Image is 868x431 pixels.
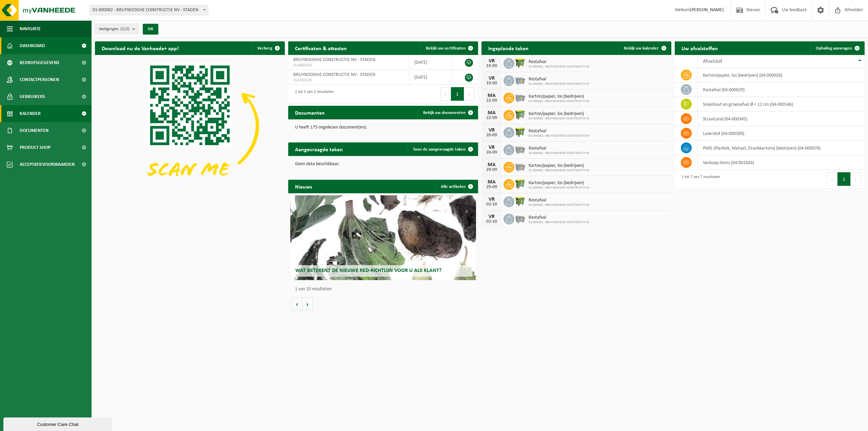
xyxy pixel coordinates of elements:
span: Acceptatievoorwaarden [20,156,75,173]
img: WB-2500-GAL-GY-01 [514,143,526,155]
button: Previous [827,172,837,186]
span: 01-000082 - BRUYNOOGHE CONSTRUCTIE NV [529,82,590,86]
div: 29-09 [485,185,498,190]
span: Restafval [529,146,590,151]
span: Karton/papier, los (bedrijven) [529,111,590,117]
div: VR [485,58,498,64]
span: Karton/papier, los (bedrijven) [529,163,590,169]
td: [DATE] [409,55,452,70]
button: Verberg [252,41,284,55]
a: Bekijk uw kalender [618,41,671,55]
span: 01-000082 - BRUYNOOGHE CONSTRUCTIE NV [529,169,590,173]
span: Product Shop [20,139,51,156]
button: 1 [837,172,851,186]
p: 1 van 10 resultaten [295,287,475,292]
span: 01-000082 - BRUYNOOGHE CONSTRUCTIE NV [529,99,590,103]
div: VR [485,197,498,202]
span: Karton/papier, los (bedrijven) [529,180,590,186]
strong: [PERSON_NAME] [690,7,724,13]
img: WB-2500-GAL-GY-01 [514,74,526,86]
img: WB-2500-GAL-GY-01 [514,213,526,224]
span: 01-000082 - BRUYNOOGHE CONSTRUCTIE NV [529,65,590,69]
a: Ophaling aanvragen [810,41,864,55]
button: Next [851,172,861,186]
div: VR [485,145,498,150]
td: laserstof (04-000589) [698,126,865,141]
span: VLA702145 [293,78,404,83]
span: Restafval [529,129,590,134]
span: Restafval [529,198,590,203]
div: 22-09 [485,116,498,120]
h2: Ingeplande taken [481,41,535,55]
td: [DATE] [409,70,452,85]
span: 01-000082 - BRUYNOOGHE CONSTRUCTIE NV [529,117,590,121]
span: Gebruikers [20,88,45,105]
span: Toon de aangevraagde taken [413,147,466,152]
span: Bedrijfsgegevens [20,54,59,71]
td: verkoop items (04-001834) [698,155,865,170]
span: BRUYNOOGHE CONSTRUCTIE NV - STADEN [293,72,375,77]
img: WB-2500-GAL-GY-01 [514,161,526,172]
span: Restafval [529,59,590,65]
img: WB-1100-HPE-GN-50 [514,195,526,207]
a: Toon de aangevraagde taken [408,142,477,156]
button: Vestigingen(2/2) [95,24,139,34]
span: Restafval [529,215,590,220]
a: Wat betekent de nieuwe RED-richtlijn voor u als klant? [290,195,476,280]
div: MA [485,110,498,116]
span: Wat betekent de nieuwe RED-richtlijn voor u als klant? [295,268,441,273]
div: 03-10 [485,219,498,224]
button: 1 [451,87,464,101]
span: 01-000082 - BRUYNOOGHE CONSTRUCTIE NV [529,203,590,207]
button: Vorige [292,297,302,311]
div: 26-09 [485,133,498,138]
span: Contactpersonen [20,71,59,88]
a: Alle artikelen [435,180,477,193]
span: Ophaling aanvragen [816,46,852,51]
a: Bekijk uw documenten [418,106,477,119]
span: VLA902520 [293,63,404,68]
span: Verberg [257,46,272,51]
span: 01-000082 - BRUYNOOGHE CONSTRUCTIE NV [529,151,590,155]
span: Afvalstof [703,59,722,64]
td: straalzand (04-000345) [698,112,865,126]
td: PMD (Plastiek, Metaal, Drankkartons) (bedrijven) (04-000978) [698,141,865,155]
h2: Aangevraagde taken [288,142,350,156]
div: MA [485,179,498,185]
span: 01-000082 - BRUYNOOGHE CONSTRUCTIE NV - STADEN [90,5,208,15]
span: Navigatie [20,20,41,37]
td: restafval (04-000029) [698,82,865,97]
button: OK [143,24,158,35]
div: VR [485,214,498,219]
div: VR [485,128,498,133]
div: 03-10 [485,202,498,207]
img: Download de VHEPlus App [95,55,285,197]
h2: Uw afvalstoffen [675,41,725,55]
div: MA [485,162,498,168]
span: 01-000082 - BRUYNOOGHE CONSTRUCTIE NV [529,186,590,190]
h2: Documenten [288,106,332,119]
span: 01-000082 - BRUYNOOGHE CONSTRUCTIE NV - STADEN [90,5,208,15]
img: WB-0660-HPE-GN-50 [514,109,526,120]
span: Karton/papier, los (bedrijven) [529,94,590,99]
span: Kalender [20,105,41,122]
h2: Download nu de Vanheede+ app! [95,41,185,55]
div: 22-09 [485,98,498,103]
div: 29-09 [485,168,498,172]
span: Dashboard [20,37,45,54]
span: Bekijk uw kalender [624,46,659,51]
img: WB-0660-HPE-GN-50 [514,178,526,190]
span: 01-000082 - BRUYNOOGHE CONSTRUCTIE NV [529,134,590,138]
span: Bekijk uw documenten [423,111,466,115]
button: Next [464,87,475,101]
td: karton/papier, los (bedrijven) (04-000026) [698,68,865,82]
img: WB-1100-HPE-GN-50 [514,57,526,68]
div: 19-09 [485,64,498,68]
span: Vestigingen [99,24,130,34]
span: Documenten [20,122,48,139]
div: 1 tot 7 van 7 resultaten [678,172,720,187]
span: Bekijk uw certificaten [426,46,466,51]
span: Restafval [529,77,590,82]
p: Geen data beschikbaar. [295,162,471,166]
